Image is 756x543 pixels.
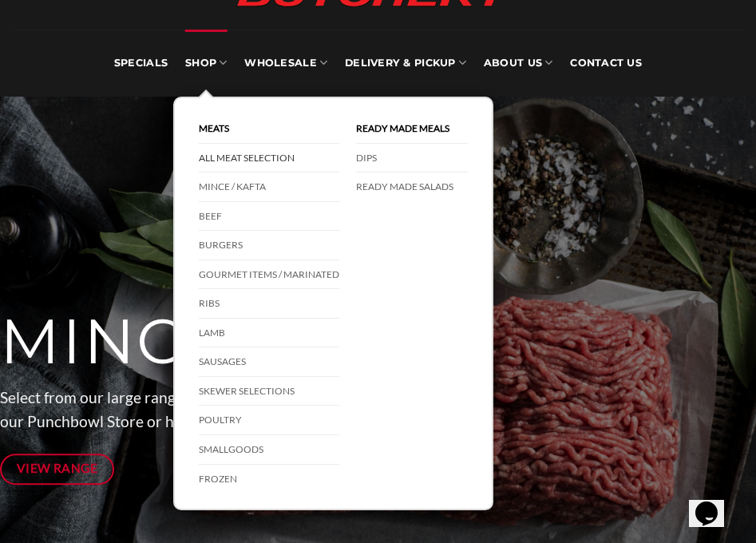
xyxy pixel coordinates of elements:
[689,479,740,527] iframe: chat widget
[114,30,168,97] a: Specials
[17,458,98,478] span: View Range
[199,465,339,493] a: Frozen
[356,114,468,144] a: Ready Made Meals
[484,30,552,97] a: About Us
[199,114,339,144] a: Meats
[199,377,339,406] a: Skewer Selections
[345,30,466,97] a: Delivery & Pickup
[199,144,339,173] a: All Meat Selection
[356,172,468,201] a: Ready Made Salads
[199,406,339,435] a: Poultry
[356,144,468,173] a: DIPS
[199,172,339,202] a: Mince / Kafta
[199,202,339,232] a: Beef
[185,30,227,97] a: SHOP
[199,231,339,260] a: Burgers
[570,30,642,97] a: Contact Us
[199,289,339,319] a: Ribs
[199,347,339,377] a: Sausages
[199,319,339,348] a: Lamb
[199,260,339,290] a: Gourmet Items / Marinated
[199,435,339,465] a: Smallgoods
[244,30,327,97] a: Wholesale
